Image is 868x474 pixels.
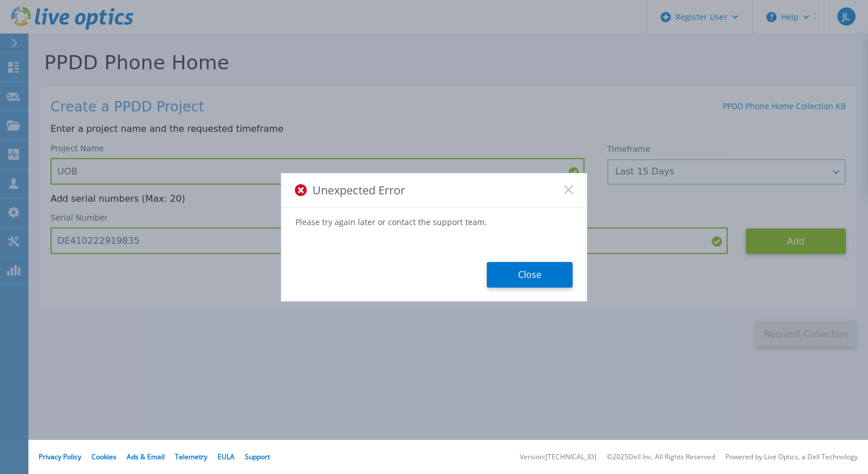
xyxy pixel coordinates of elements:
li: Powered by Live Optics, a Dell Technology [725,454,858,461]
a: Cookies [91,452,116,461]
li: Version: [TECHNICAL_ID] [520,454,596,461]
span: Unexpected Error [312,184,405,197]
a: EULA [218,452,235,461]
button: Close [487,262,573,288]
a: Ads & Email [127,452,165,461]
div: Please try again later or contact the support team. [295,218,573,236]
a: Support [245,452,270,461]
a: Privacy Policy [39,452,81,461]
a: Telemetry [175,452,207,461]
li: © 2025 Dell Inc. All Rights Reserved [607,454,715,461]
